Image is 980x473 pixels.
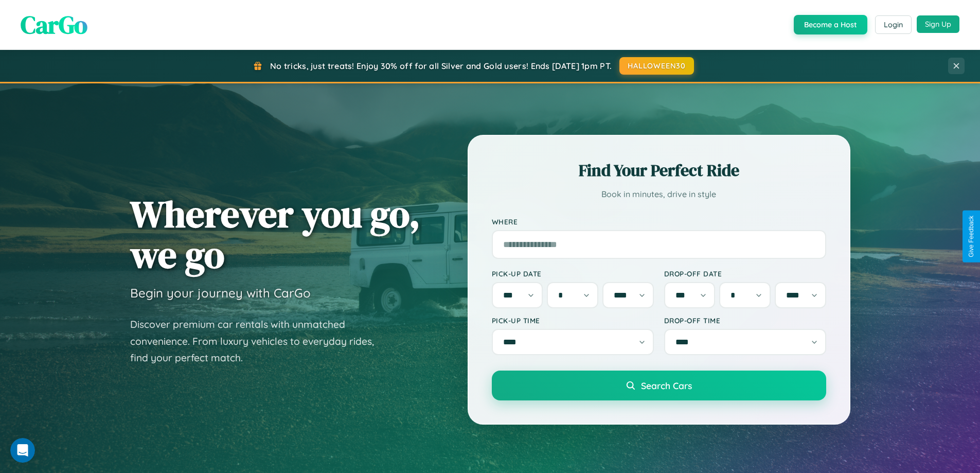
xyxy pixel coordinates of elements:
label: Drop-off Time [664,316,826,325]
span: Search Cars [641,380,692,391]
iframe: Intercom live chat [10,438,35,463]
button: Login [875,15,912,34]
button: Search Cars [492,371,826,400]
h1: Wherever you go, we go [130,194,420,275]
div: Give Feedback [968,216,975,257]
button: Sign Up [917,15,959,33]
span: CarGo [21,8,87,42]
label: Drop-off Date [664,269,826,278]
h2: Find Your Perfect Ride [492,159,826,182]
button: HALLOWEEN30 [619,57,694,75]
button: Become a Host [794,15,867,34]
h3: Begin your journey with CarGo [130,285,311,301]
label: Pick-up Time [492,316,654,325]
label: Pick-up Date [492,269,654,278]
p: Book in minutes, drive in style [492,187,826,202]
label: Where [492,217,826,226]
p: Discover premium car rentals with unmatched convenience. From luxury vehicles to everyday rides, ... [130,316,387,366]
span: No tricks, just treats! Enjoy 30% off for all Silver and Gold users! Ends [DATE] 1pm PT. [270,61,612,71]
